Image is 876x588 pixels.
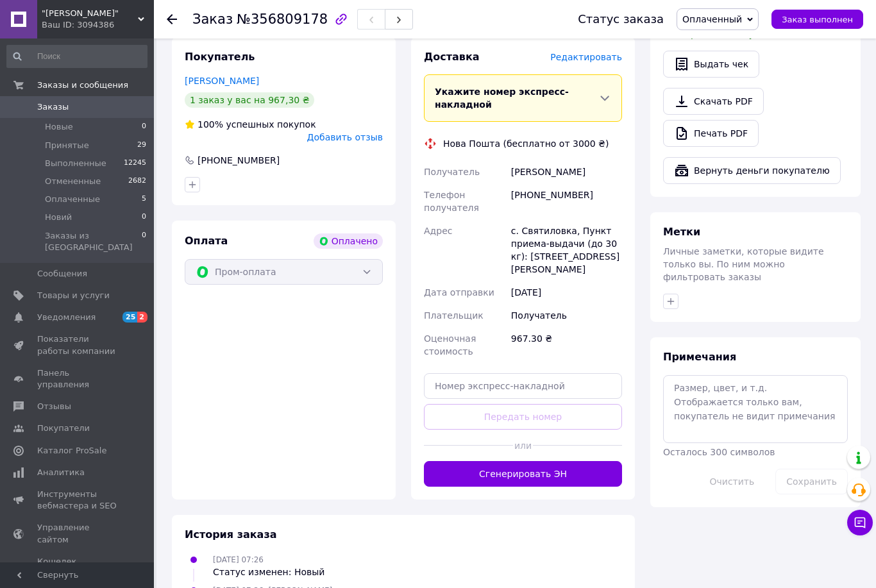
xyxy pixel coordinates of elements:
span: 5 [142,194,146,205]
span: Отмененные [45,176,101,187]
div: Получатель [509,304,625,327]
span: Доставка [424,51,480,63]
span: Оплата [185,235,228,247]
span: Аналитика [37,467,85,478]
span: "Аура Перемоги" [42,8,138,19]
span: 2682 [128,176,146,187]
span: Новий [45,212,72,223]
span: Показатели работы компании [37,333,119,357]
button: Сгенерировать ЭН [424,461,622,487]
span: Новые [45,121,73,133]
span: Отзывы [37,401,71,412]
span: Осталось 300 символов [663,447,775,457]
span: Товары и услуги [37,290,110,301]
span: Оценочная стоимость [424,333,476,357]
span: Добавить отзыв [307,132,383,142]
div: Ваш ID: 3094386 [42,19,154,31]
span: 2 [137,312,147,323]
div: Нова Пошта (бесплатно от 3000 ₴) [440,137,612,150]
div: Оплачено [314,233,383,249]
a: Печать PDF [663,120,759,147]
button: Вернуть деньги покупателю [663,157,841,184]
span: 12245 [124,158,146,169]
div: Статус заказа [578,13,664,26]
span: 0 [142,121,146,133]
span: 0 [142,230,146,253]
span: Заказы из [GEOGRAPHIC_DATA] [45,230,142,253]
span: Метки [663,226,700,238]
div: Статус изменен: Новый [213,566,324,578]
button: Выдать чек [663,51,759,78]
div: [DATE] [509,281,625,304]
div: 967.30 ₴ [509,327,625,363]
span: Инструменты вебмастера и SEO [37,489,119,512]
input: Номер экспресс-накладной [424,373,622,399]
span: Оплаченный [682,14,742,24]
span: Получатель [424,167,480,177]
div: [PHONE_NUMBER] [196,154,281,167]
span: или [513,439,533,452]
span: Покупатель [185,51,255,63]
span: Покупатели [37,423,90,434]
div: успешных покупок [185,118,316,131]
span: Заказ выполнен [782,15,853,24]
span: Панель управления [37,367,119,391]
span: Редактировать [550,52,622,62]
span: 25 [122,312,137,323]
span: Укажите номер экспресс-накладной [435,87,569,110]
span: Оплаченные [45,194,100,205]
div: Вернуться назад [167,13,177,26]
span: Управление сайтом [37,522,119,545]
span: Телефон получателя [424,190,479,213]
button: Чат с покупателем [847,510,873,535]
span: [DATE] 07:26 [213,555,264,564]
button: Заказ выполнен [771,10,863,29]
span: Принятые [45,140,89,151]
a: Скачать PDF [663,88,764,115]
span: Дата отправки [424,287,494,298]
div: 1 заказ у вас на 967,30 ₴ [185,92,314,108]
span: Уведомления [37,312,96,323]
span: Сообщения [37,268,87,280]
div: [PERSON_NAME] [509,160,625,183]
a: [PERSON_NAME] [185,76,259,86]
span: Адрес [424,226,452,236]
span: Кошелек компании [37,556,119,579]
span: Выполненные [45,158,106,169]
span: Примечания [663,351,736,363]
span: Заказ [192,12,233,27]
span: №356809178 [237,12,328,27]
input: Поиск [6,45,147,68]
span: Заказы [37,101,69,113]
span: Плательщик [424,310,484,321]
span: 0 [142,212,146,223]
div: [PHONE_NUMBER] [509,183,625,219]
div: с. Святиловка, Пункт приема-выдачи (до 30 кг): [STREET_ADDRESS][PERSON_NAME] [509,219,625,281]
span: Личные заметки, которые видите только вы. По ним можно фильтровать заказы [663,246,824,282]
span: 29 [137,140,146,151]
span: Заказы и сообщения [37,80,128,91]
span: Каталог ProSale [37,445,106,457]
span: История заказа [185,528,277,541]
span: 100% [198,119,223,130]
